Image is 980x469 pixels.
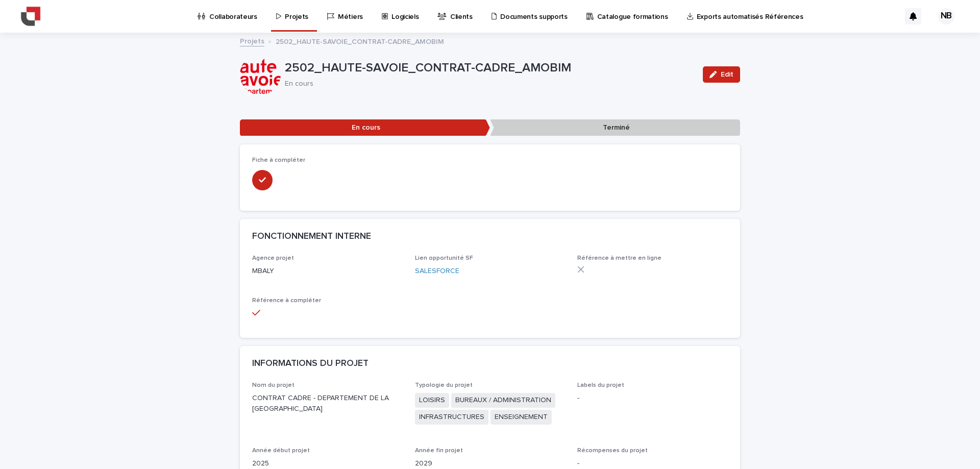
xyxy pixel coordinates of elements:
p: Terminé [490,119,740,136]
span: Edit [721,71,733,78]
span: Année début projet [252,448,310,454]
span: Récompenses du projet [577,448,648,454]
p: 2502_HAUTE-SAVOIE_CONTRAT-CADRE_AMOBIM [285,61,695,76]
p: - [577,458,728,469]
span: Référence à compléter [252,298,321,304]
span: Lien opportunité SF [415,255,473,261]
p: 2029 [415,458,566,469]
span: Agence projet [252,255,294,261]
div: NB [938,8,954,24]
span: LOISIRS [415,393,449,408]
span: Typologie du projet [415,382,473,388]
span: Labels du projet [577,382,624,388]
p: En cours [240,119,490,136]
span: ENSEIGNEMENT [491,410,552,425]
p: - [577,393,728,404]
h2: INFORMATIONS DU PROJET [252,358,369,369]
span: INFRASTRUCTURES [415,410,488,425]
img: YiAiwBLRm2aPEWe5IFcA [20,6,41,27]
p: CONTRAT CADRE - DEPARTEMENT DE LA [GEOGRAPHIC_DATA] [252,393,403,414]
span: Fiche à compléter [252,157,305,163]
a: Projets [240,35,264,46]
span: Référence à mettre en ligne [577,255,661,261]
p: En cours [285,80,691,88]
p: 2502_HAUTE-SAVOIE_CONTRAT-CADRE_AMOBIM [276,35,444,46]
button: Edit [703,66,740,83]
span: BUREAUX / ADMINISTRATION [451,393,555,408]
span: Année fin projet [415,448,463,454]
p: MBALY [252,266,403,277]
h2: FONCTIONNEMENT INTERNE [252,231,371,242]
a: SALESFORCE [415,267,459,275]
p: 2025 [252,458,403,469]
span: Nom du projet [252,382,295,388]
